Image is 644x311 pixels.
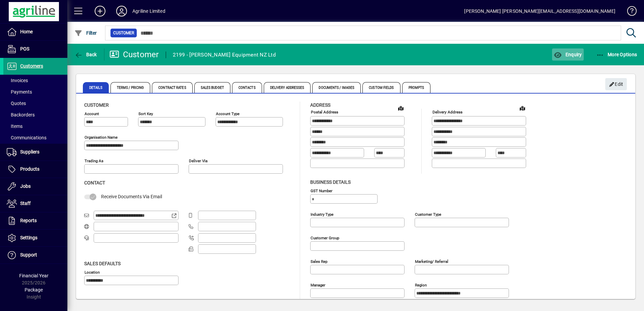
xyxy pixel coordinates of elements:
[7,124,23,129] span: Items
[110,82,151,93] span: Terms / Pricing
[20,201,31,206] span: Staff
[20,252,37,257] span: Support
[3,212,67,229] a: Reports
[310,102,330,108] span: Address
[517,103,528,113] a: View on map
[85,135,118,140] mat-label: Organisation name
[20,218,37,223] span: Reports
[3,161,67,178] a: Products
[84,102,109,108] span: Customer
[7,101,26,106] span: Quotes
[216,111,239,116] mat-label: Account Type
[232,82,262,93] span: Contacts
[84,261,121,266] span: Sales defaults
[3,24,67,40] a: Home
[84,180,105,185] span: Contact
[20,63,43,69] span: Customers
[415,212,441,216] mat-label: Customer type
[20,29,33,34] span: Home
[415,282,427,287] mat-label: Region
[362,82,400,93] span: Custom Fields
[622,1,636,23] a: Knowledge Base
[83,82,109,93] span: Details
[152,82,192,93] span: Contract Rates
[74,30,97,36] span: Filter
[311,259,327,264] mat-label: Sales rep
[415,259,448,264] mat-label: Marketing/ Referral
[402,82,431,93] span: Prompts
[138,111,153,116] mat-label: Sort key
[3,98,67,109] a: Quotes
[20,235,37,240] span: Settings
[311,282,325,287] mat-label: Manager
[3,195,67,212] a: Staff
[3,178,67,195] a: Jobs
[73,48,99,61] button: Back
[264,82,311,93] span: Delivery Addresses
[605,78,627,90] button: Edit
[3,132,67,143] a: Communications
[173,49,276,60] div: 2199 - [PERSON_NAME] Equipment NZ Ltd
[3,120,67,132] a: Items
[20,149,39,154] span: Suppliers
[3,75,67,86] a: Invoices
[67,48,104,61] app-page-header-button: Back
[20,166,39,172] span: Products
[311,212,333,216] mat-label: Industry type
[7,78,28,83] span: Invoices
[594,48,639,61] button: More Options
[609,79,623,90] span: Edit
[20,46,29,51] span: POS
[3,41,67,58] a: POS
[85,111,99,116] mat-label: Account
[3,144,67,161] a: Suppliers
[89,5,111,17] button: Add
[554,52,582,57] span: Enquiry
[85,159,103,163] mat-label: Trading as
[7,112,35,117] span: Backorders
[310,179,351,185] span: Business details
[395,103,406,113] a: View on map
[312,82,361,93] span: Documents / Images
[85,270,100,274] mat-label: Location
[311,188,332,193] mat-label: GST Number
[194,82,230,93] span: Sales Budget
[189,159,207,163] mat-label: Deliver via
[596,52,637,57] span: More Options
[132,6,165,16] div: Agriline Limited
[3,109,67,120] a: Backorders
[3,247,67,264] a: Support
[552,48,583,61] button: Enquiry
[311,235,339,240] mat-label: Customer group
[7,135,46,140] span: Communications
[113,30,134,36] span: Customer
[20,183,31,189] span: Jobs
[3,86,67,98] a: Payments
[464,6,615,16] div: [PERSON_NAME] [PERSON_NAME][EMAIL_ADDRESS][DOMAIN_NAME]
[19,273,49,278] span: Financial Year
[101,194,162,199] span: Receive Documents Via Email
[74,52,97,57] span: Back
[7,89,32,95] span: Payments
[25,287,43,292] span: Package
[73,27,99,39] button: Filter
[109,49,159,60] div: Customer
[111,5,132,17] button: Profile
[3,230,67,246] a: Settings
